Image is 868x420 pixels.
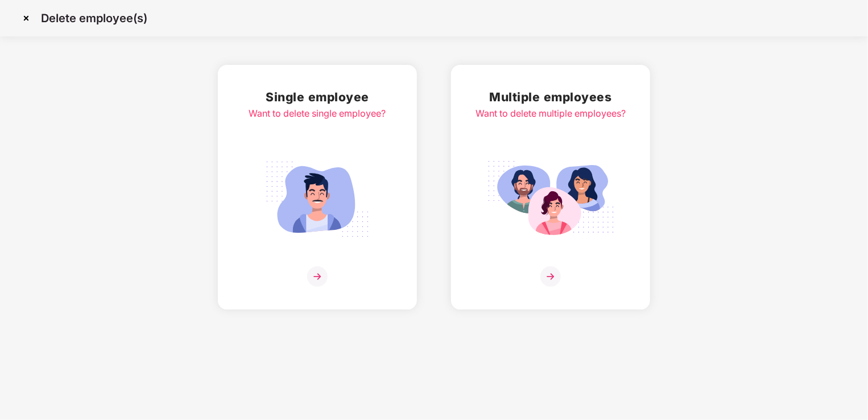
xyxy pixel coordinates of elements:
[41,11,147,25] p: Delete employee(s)
[17,9,35,27] img: svg+xml;base64,PHN2ZyBpZD0iQ3Jvc3MtMzJ4MzIiIHhtbG5zPSJodHRwOi8vd3d3LnczLm9yZy8yMDAwL3N2ZyIgd2lkdG...
[249,106,386,121] div: Want to delete single employee?
[487,155,614,244] img: svg+xml;base64,PHN2ZyB4bWxucz0iaHR0cDovL3d3dy53My5vcmcvMjAwMC9zdmciIGlkPSJNdWx0aXBsZV9lbXBsb3llZS...
[307,266,328,287] img: svg+xml;base64,PHN2ZyB4bWxucz0iaHR0cDovL3d3dy53My5vcmcvMjAwMC9zdmciIHdpZHRoPSIzNiIgaGVpZ2h0PSIzNi...
[540,266,561,287] img: svg+xml;base64,PHN2ZyB4bWxucz0iaHR0cDovL3d3dy53My5vcmcvMjAwMC9zdmciIHdpZHRoPSIzNiIgaGVpZ2h0PSIzNi...
[254,155,381,244] img: svg+xml;base64,PHN2ZyB4bWxucz0iaHR0cDovL3d3dy53My5vcmcvMjAwMC9zdmciIGlkPSJTaW5nbGVfZW1wbG95ZWUiIH...
[249,88,386,106] h2: Single employee
[476,88,626,106] h2: Multiple employees
[476,106,626,121] div: Want to delete multiple employees?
